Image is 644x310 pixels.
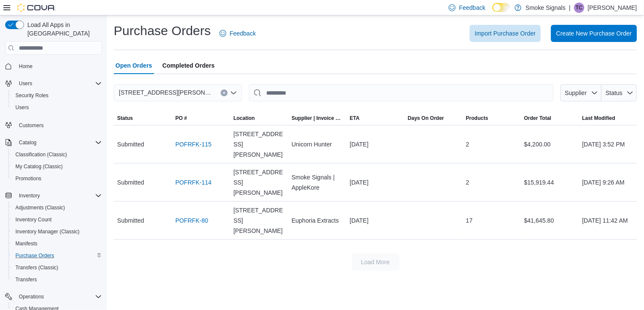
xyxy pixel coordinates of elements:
[582,115,615,122] span: Last Modified
[19,293,44,300] span: Operations
[12,161,66,172] a: My Catalog (Classic)
[12,173,45,184] a: Promotions
[15,61,36,72] a: Home
[15,163,63,170] span: My Catalog (Classic)
[551,25,637,42] button: Create New Purchase Order
[9,214,105,226] button: Inventory Count
[221,89,228,96] button: Clear input
[15,78,102,89] span: Users
[463,111,521,125] button: Products
[12,262,62,273] a: Transfers (Classic)
[466,215,473,226] span: 17
[9,173,105,185] button: Promotions
[574,3,585,13] div: Tory Chickite
[459,3,485,12] span: Feedback
[347,111,405,125] button: ETA
[15,119,102,130] span: Customers
[15,151,67,158] span: Classification (Classic)
[12,203,102,213] span: Adjustments (Classic)
[15,228,80,235] span: Inventory Manager (Classic)
[234,167,285,198] span: [STREET_ADDRESS][PERSON_NAME]
[175,177,212,188] a: POFRFK-114
[12,274,40,285] a: Transfers
[15,276,37,283] span: Transfers
[117,139,144,149] span: Submitted
[12,215,55,225] a: Inventory Count
[230,29,256,38] span: Feedback
[524,115,552,122] span: Order Total
[602,84,637,101] button: Status
[234,115,255,122] span: Location
[9,262,105,274] button: Transfers (Classic)
[466,115,488,122] span: Products
[579,111,637,125] button: Last Modified
[12,250,58,261] a: Purchase Orders
[9,101,105,113] button: Users
[404,111,463,125] button: Days On Order
[12,238,102,249] span: Manifests
[15,191,102,201] span: Inventory
[521,212,579,229] div: $41,645.80
[9,250,105,262] button: Purchase Orders
[15,252,54,259] span: Purchase Orders
[561,84,602,101] button: Supplier
[347,212,405,229] div: [DATE]
[470,25,541,42] button: Import Purchase Order
[230,111,288,125] button: Location
[15,137,40,148] button: Catalog
[526,3,566,13] p: Smoke Signals
[352,253,400,271] button: Load More
[12,238,41,249] a: Manifests
[234,129,285,160] span: [STREET_ADDRESS][PERSON_NAME]
[521,111,579,125] button: Order Total
[116,57,152,74] span: Open Orders
[175,139,212,149] a: POFRFK-115
[466,177,469,188] span: 2
[588,3,637,13] p: [PERSON_NAME]
[579,174,637,191] div: [DATE] 9:26 AM
[12,274,102,285] span: Transfers
[2,291,105,303] button: Operations
[117,177,144,188] span: Submitted
[15,78,36,89] button: Users
[350,115,360,122] span: ETA
[576,3,583,13] span: TC
[493,3,510,12] input: Dark Mode
[19,122,44,129] span: Customers
[19,80,32,87] span: Users
[288,169,347,196] div: Smoke Signals | AppleKore
[9,89,105,101] button: Security Roles
[15,240,37,247] span: Manifests
[15,104,29,111] span: Users
[230,89,237,96] button: Open list of options
[15,204,65,211] span: Adjustments (Classic)
[606,89,623,96] span: Status
[19,63,33,70] span: Home
[2,119,105,131] button: Customers
[2,77,105,89] button: Users
[288,111,347,125] button: Supplier | Invoice Number
[466,139,469,149] span: 2
[2,137,105,149] button: Catalog
[288,212,347,229] div: Euphoria Extracts
[249,84,554,101] input: This is a search bar. After typing your query, hit enter to filter the results lower in the page.
[475,29,536,38] span: Import Purchase Order
[12,90,52,101] a: Security Roles
[347,136,405,153] div: [DATE]
[361,258,390,266] span: Load More
[569,3,571,13] p: |
[19,192,40,199] span: Inventory
[9,149,105,161] button: Classification (Classic)
[521,174,579,191] div: $15,919.44
[556,29,632,38] span: Create New Purchase Order
[408,115,444,122] span: Days On Order
[15,92,48,99] span: Security Roles
[163,57,215,74] span: Completed Orders
[12,203,68,213] a: Adjustments (Classic)
[12,227,102,237] span: Inventory Manager (Classic)
[117,215,144,226] span: Submitted
[521,136,579,153] div: $4,200.00
[119,87,212,98] span: [STREET_ADDRESS][PERSON_NAME]
[12,227,83,237] a: Inventory Manager (Classic)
